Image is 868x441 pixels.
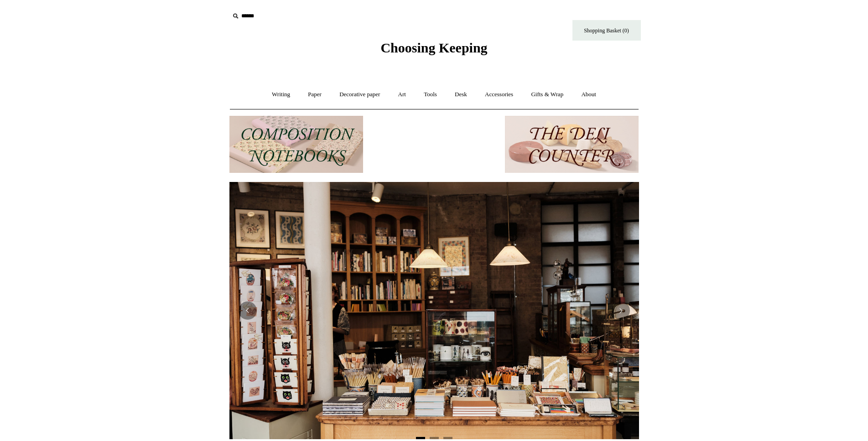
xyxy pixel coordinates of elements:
button: Page 2 [430,437,439,439]
a: Tools [416,83,445,107]
a: Art [390,83,414,107]
span: Choosing Keeping [380,40,487,55]
button: Page 1 [416,437,425,439]
a: Accessories [477,83,521,107]
a: Paper [300,83,330,107]
a: Choosing Keeping [380,47,487,54]
button: Previous [239,301,257,320]
img: The Deli Counter [505,116,639,173]
button: Next [612,301,630,320]
a: Writing [264,83,298,107]
a: Desk [447,83,475,107]
button: Page 3 [443,437,452,439]
img: 202302 Composition ledgers.jpg__PID:69722ee6-fa44-49dd-a067-31375e5d54ec [229,116,363,173]
img: New.jpg__PID:f73bdf93-380a-4a35-bcfe-7823039498e1 [367,116,501,173]
a: About [573,83,604,107]
a: Gifts & Wrap [523,83,572,107]
a: Decorative paper [331,83,388,107]
img: 20250131 INSIDE OF THE SHOP.jpg__PID:b9484a69-a10a-4bde-9e8d-1408d3d5e6ad [229,182,639,439]
a: Shopping Basket (0) [572,20,641,41]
